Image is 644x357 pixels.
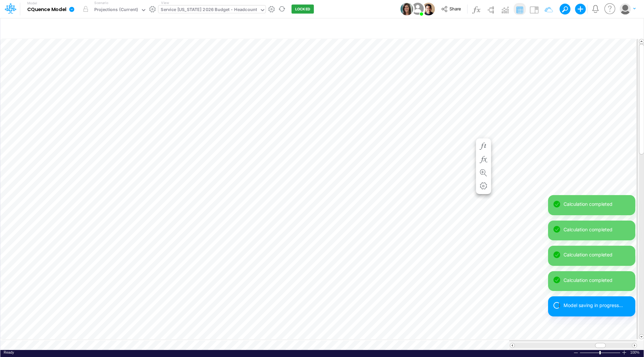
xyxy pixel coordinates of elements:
button: LOCKED [291,5,314,14]
img: User Image Icon [410,1,425,16]
button: Share [438,4,466,14]
div: Calculation completed [563,226,630,233]
span: Ready [4,350,14,354]
div: Zoom [599,351,601,354]
div: Model saving in progress... [563,302,630,309]
div: Calculation completed [563,200,630,207]
span: 100% [630,350,640,355]
a: Notifications [592,5,599,13]
div: Zoom [580,350,622,355]
div: Calculation completed [563,277,630,284]
label: View [161,0,169,5]
div: Service [US_STATE] 2026 Budget - Headcount [161,6,257,14]
img: User Image Icon [400,3,413,15]
div: In Ready mode [4,350,14,355]
div: Zoom Out [573,350,579,355]
div: Calculation completed [563,251,630,258]
span: Share [449,6,461,11]
input: Type a title here [6,21,498,35]
div: Projections (Current) [94,6,138,14]
label: Scenario [94,0,108,5]
b: CQuence Model [27,7,66,13]
div: Zoom level [630,350,640,355]
label: Model [27,1,37,5]
div: Zoom In [622,350,627,355]
img: User Image Icon [422,3,435,15]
